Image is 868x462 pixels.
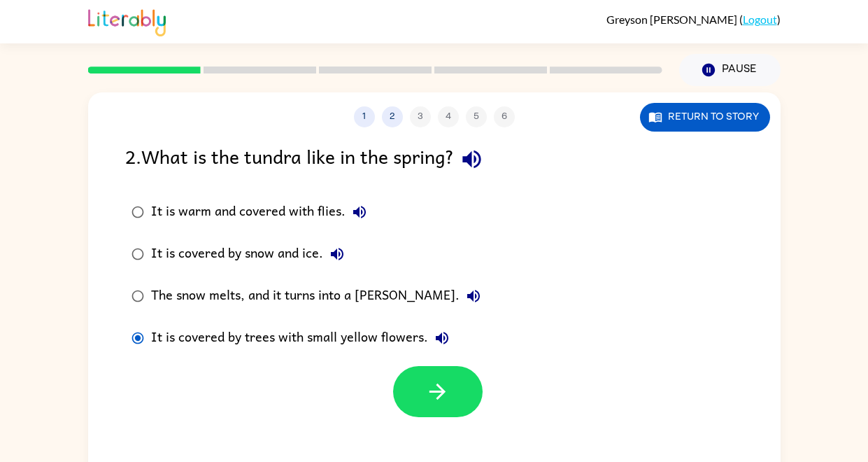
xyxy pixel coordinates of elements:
img: Literably [88,6,166,36]
button: It is covered by snow and ice. [323,240,351,268]
button: Pause [679,54,781,86]
div: The snow melts, and it turns into a [PERSON_NAME]. [151,282,488,310]
button: Return to story [640,103,770,132]
div: 2 . What is the tundra like in the spring? [125,141,744,177]
button: It is covered by trees with small yellow flowers. [428,324,456,352]
div: It is covered by snow and ice. [151,240,351,268]
a: Logout [743,13,777,26]
div: It is covered by trees with small yellow flowers. [151,324,456,352]
div: It is warm and covered with flies. [151,198,373,226]
button: The snow melts, and it turns into a [PERSON_NAME]. [460,282,488,310]
span: Greyson [PERSON_NAME] [606,13,739,26]
button: 1 [354,106,375,127]
button: It is warm and covered with flies. [346,198,373,226]
button: 2 [382,106,403,127]
div: ( ) [606,13,781,26]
